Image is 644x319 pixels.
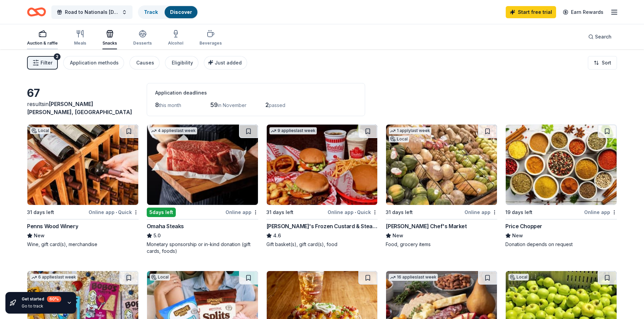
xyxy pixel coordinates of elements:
[559,6,607,18] a: Earn Rewards
[386,241,497,248] div: Food, grocery items
[147,124,258,255] a: Image for Omaha Steaks 4 applieslast week5days leftOnline appOmaha Steaks5.0Monetary sponsorship ...
[147,222,184,230] div: Omaha Steaks
[63,56,124,70] button: Application methods
[155,101,159,108] span: 8
[386,208,413,216] div: 31 days left
[505,222,542,230] div: Price Chopper
[170,9,192,15] a: Discover
[147,125,258,205] img: Image for Omaha Steaks
[34,232,45,240] span: New
[506,6,556,18] a: Start free trial
[265,101,269,108] span: 2
[27,124,139,248] a: Image for Penns Wood WineryLocal31 days leftOnline app•QuickPenns Wood WineryNewWine, gift card(s...
[89,208,139,216] div: Online app Quick
[51,5,133,19] button: Road to Nationals [DATE]-[DATE]
[27,4,46,20] a: Home
[138,5,198,19] button: TrackDiscover
[386,222,467,230] div: [PERSON_NAME] Chef's Market
[150,127,197,134] div: 4 applies last week
[505,208,532,216] div: 19 days left
[27,208,54,216] div: 31 days left
[165,56,198,70] button: Eligibility
[508,274,529,281] div: Local
[70,59,119,67] div: Application methods
[133,27,152,49] button: Desserts
[147,241,258,255] div: Monetary sponsorship or in-kind donation (gift cards, foods)
[27,241,139,248] div: Wine, gift card(s), merchandise
[22,303,61,309] div: Go to track
[266,222,378,230] div: [PERSON_NAME]'s Frozen Custard & Steakburgers
[54,53,61,60] div: 2
[136,59,154,67] div: Causes
[273,232,281,240] span: 4.6
[27,100,139,116] div: results
[204,56,247,70] button: Just added
[266,208,293,216] div: 31 days left
[168,27,183,49] button: Alcohol
[267,125,378,205] img: Image for Freddy's Frozen Custard & Steakburgers
[74,41,86,46] div: Meals
[168,41,183,46] div: Alcohol
[147,208,176,217] div: 5 days left
[27,101,132,115] span: in
[584,208,617,216] div: Online app
[27,27,58,49] button: Auction & raffle
[116,210,117,215] span: •
[505,241,617,248] div: Donation depends on request
[389,136,409,142] div: Local
[172,59,193,67] div: Eligibility
[159,102,181,108] span: this month
[210,101,218,108] span: 59
[22,296,61,302] div: Get started
[389,127,431,134] div: 1 apply last week
[27,56,58,70] button: Filter2
[225,208,258,216] div: Online app
[218,102,246,108] span: in November
[27,41,58,46] div: Auction & raffle
[30,274,77,281] div: 6 applies last week
[266,241,378,248] div: Gift basket(s), gift card(s), food
[583,30,617,44] button: Search
[389,274,438,281] div: 16 applies last week
[144,9,158,15] a: Track
[386,125,497,205] img: Image for Brown's Chef's Market
[328,208,378,216] div: Online app Quick
[27,125,138,205] img: Image for Penns Wood Winery
[269,127,317,134] div: 9 applies last week
[355,210,356,215] span: •
[150,274,170,281] div: Local
[27,222,78,230] div: Penns Wood Winery
[74,27,86,49] button: Meals
[386,124,497,248] a: Image for Brown's Chef's Market1 applylast weekLocal31 days leftOnline app[PERSON_NAME] Chef's Ma...
[129,56,160,70] button: Causes
[505,124,617,248] a: Image for Price Chopper19 days leftOnline appPrice ChopperNewDonation depends on request
[102,41,117,46] div: Snacks
[215,60,242,65] span: Just added
[392,232,403,240] span: New
[27,101,132,115] span: [PERSON_NAME] [PERSON_NAME], [GEOGRAPHIC_DATA]
[47,296,61,302] div: 60 %
[602,59,611,67] span: Sort
[155,89,357,97] div: Application deadlines
[199,27,222,49] button: Beverages
[102,27,117,49] button: Snacks
[41,59,52,67] span: Filter
[269,102,285,108] span: passed
[464,208,497,216] div: Online app
[30,127,50,134] div: Local
[266,124,378,248] a: Image for Freddy's Frozen Custard & Steakburgers9 applieslast week31 days leftOnline app•Quick[PE...
[65,8,119,16] span: Road to Nationals [DATE]-[DATE]
[506,125,617,205] img: Image for Price Chopper
[588,56,617,70] button: Sort
[27,86,139,100] div: 67
[199,41,222,46] div: Beverages
[153,232,161,240] span: 5.0
[133,41,152,46] div: Desserts
[512,232,523,240] span: New
[595,33,612,41] span: Search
